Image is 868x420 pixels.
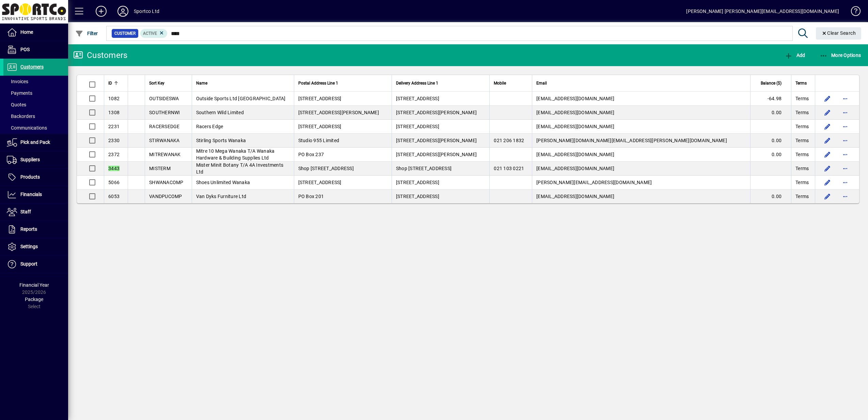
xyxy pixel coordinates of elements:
button: More options [840,191,851,202]
button: More Options [818,49,863,61]
a: Pick and Pack [3,134,68,151]
span: Shop [STREET_ADDRESS] [396,166,452,171]
span: [EMAIL_ADDRESS][DOMAIN_NAME] [536,124,614,129]
span: ID [108,79,112,87]
button: Edit [822,107,833,118]
span: Customer [114,30,136,37]
span: Studio 955 Limited [298,138,340,143]
span: [STREET_ADDRESS] [298,180,342,185]
span: [EMAIL_ADDRESS][DOMAIN_NAME] [536,152,614,157]
td: 0.00 [750,148,791,162]
button: More options [840,177,851,188]
a: Suppliers [3,151,68,168]
span: Home [20,29,33,35]
span: [PERSON_NAME][DOMAIN_NAME][EMAIL_ADDRESS][PERSON_NAME][DOMAIN_NAME] [536,138,727,143]
span: Products [20,174,40,180]
span: Shoes Unlimited Wanaka [196,180,250,185]
span: Terms [795,95,809,102]
span: POS [20,47,30,52]
span: RACERSEDGE [149,124,180,129]
span: 6053 [108,194,120,199]
span: Balance ($) [761,79,782,87]
div: ID [108,79,124,87]
span: [EMAIL_ADDRESS][DOMAIN_NAME] [536,194,614,199]
span: PO Box 237 [298,152,324,157]
span: Shop [STREET_ADDRESS] [298,166,354,171]
span: [STREET_ADDRESS] [298,96,342,101]
span: Suppliers [20,157,40,162]
button: Clear [816,27,862,40]
span: [STREET_ADDRESS] [298,124,342,129]
span: [EMAIL_ADDRESS][DOMAIN_NAME] [536,96,614,101]
span: Backorders [7,114,35,119]
span: [EMAIL_ADDRESS][DOMAIN_NAME] [536,110,614,115]
td: 0.00 [750,190,791,203]
a: POS [3,41,68,58]
span: Racers Edge [196,124,223,129]
button: Edit [822,135,833,146]
span: [STREET_ADDRESS] [396,96,439,101]
a: Products [3,169,68,186]
span: [PERSON_NAME][EMAIL_ADDRESS][DOMAIN_NAME] [536,180,652,185]
span: Communications [7,125,47,131]
td: 0.00 [750,134,791,148]
button: Edit [822,121,833,132]
span: 021 206 1832 [494,138,524,143]
span: SHWANACOMP [149,180,184,185]
button: Add [90,5,112,17]
mat-chip: Activation Status: Active [140,29,168,38]
span: [EMAIL_ADDRESS][DOMAIN_NAME] [536,166,614,171]
span: SOUTHERNWI [149,110,180,115]
a: Staff [3,204,68,221]
span: STIRWANAKA [149,138,180,143]
span: Clear Search [821,30,856,36]
button: Add [783,49,807,61]
span: Mister Minit Botany T/A 4A Investments Ltd [196,162,284,175]
button: More options [840,107,851,118]
span: Financial Year [19,282,49,288]
a: Settings [3,238,68,255]
button: More options [840,121,851,132]
span: Package [25,297,43,302]
button: Filter [74,27,100,40]
span: Add [785,52,805,58]
span: MITREWANAK [149,152,181,157]
span: Van Dyks Furniture Ltd [196,194,247,199]
span: 021 103 0221 [494,166,524,171]
div: Email [536,79,746,87]
button: More options [840,93,851,104]
span: OUTSIDESWA [149,96,179,101]
button: More options [840,163,851,174]
td: -64.98 [750,92,791,106]
a: Knowledge Base [846,1,859,24]
a: Invoices [3,76,68,87]
span: [STREET_ADDRESS] [396,194,439,199]
a: Quotes [3,99,68,110]
span: Payments [7,90,32,96]
span: [STREET_ADDRESS] [396,180,439,185]
div: Balance ($) [755,79,788,87]
span: Terms [795,123,809,130]
span: More Options [820,52,861,58]
span: Terms [795,165,809,172]
span: Terms [795,137,809,144]
a: Support [3,256,68,273]
button: Profile [112,5,134,17]
span: Terms [795,151,809,158]
button: More options [840,149,851,160]
span: PO Box 201 [298,194,324,199]
span: Support [20,261,37,267]
span: Sort Key [149,79,164,87]
button: Edit [822,177,833,188]
span: Postal Address Line 1 [298,79,338,87]
span: Mobile [494,79,506,87]
span: Settings [20,244,38,249]
span: Staff [20,209,31,214]
span: Email [536,79,547,87]
a: Communications [3,122,68,134]
button: Edit [822,163,833,174]
button: Edit [822,93,833,104]
span: Active [143,31,157,36]
span: Stirling Sports Wanaka [196,138,246,143]
div: Sportco Ltd [134,6,159,17]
